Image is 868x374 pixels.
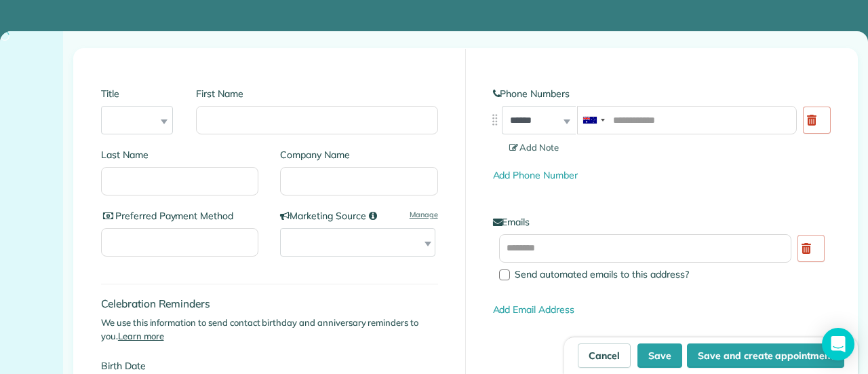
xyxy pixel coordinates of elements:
[488,113,502,127] img: drag_indicator-119b368615184ecde3eda3c64c821f6cf29d3e2b97b89ee44bc31753036683e5.png
[280,148,437,162] label: Company Name
[687,343,844,368] button: Save and create appointment
[101,148,258,162] label: Last Name
[410,209,438,221] a: Manage
[515,268,689,280] span: Send automated emails to this address?
[578,107,609,134] div: Australia: +61
[118,331,164,341] a: Learn more
[509,142,559,153] span: Add Note
[196,87,437,100] label: First Name
[280,209,437,223] label: Marketing Source
[101,316,438,343] p: We use this information to send contact birthday and anniversary reminders to you.
[822,328,854,360] div: Open Intercom Messenger
[493,303,574,316] a: Add Email Address
[578,343,631,368] a: Cancel
[101,87,174,100] label: Title
[101,298,438,310] h4: Celebration Reminders
[493,215,831,229] label: Emails
[101,209,258,223] label: Preferred Payment Method
[493,169,578,181] a: Add Phone Number
[493,87,831,100] label: Phone Numbers
[637,343,682,368] button: Save
[101,359,325,373] label: Birth Date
